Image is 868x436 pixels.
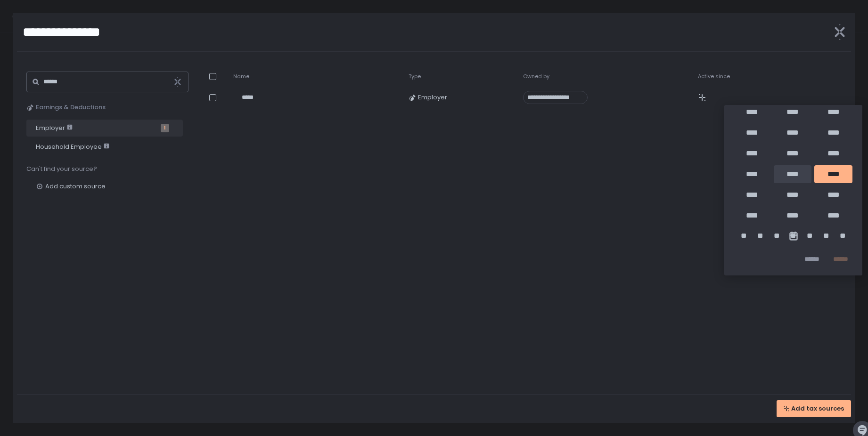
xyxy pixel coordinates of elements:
[36,143,109,151] span: Household Employee
[791,404,844,413] span: Add tax sources
[233,73,249,80] span: Name
[523,73,549,80] span: Owned by
[36,103,106,112] span: Earnings & Deductions
[728,227,859,244] div: Toggle overlay
[45,182,106,191] span: Add custom source
[777,400,851,417] button: Add tax sources
[418,93,447,102] span: Employer
[409,73,421,80] span: Type
[698,73,730,80] span: Active since
[36,124,73,132] span: Employer
[161,124,169,132] span: 1
[26,165,183,173] div: Can't find your source?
